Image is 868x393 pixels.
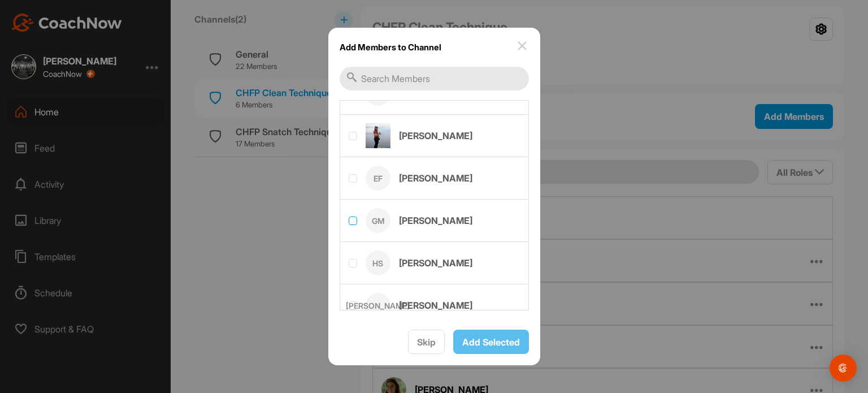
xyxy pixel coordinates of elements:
[515,39,529,53] img: close
[408,330,445,354] button: Skip
[453,330,529,354] button: Add Selected
[830,355,857,382] div: Open Intercom Messenger
[417,336,436,348] span: Skip
[462,336,520,348] span: Add Selected
[340,67,529,90] input: Search Members
[340,39,441,55] h1: Add Members to Channel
